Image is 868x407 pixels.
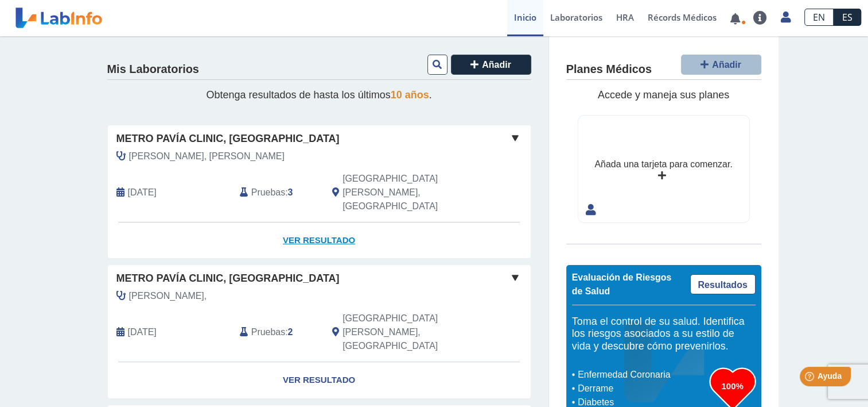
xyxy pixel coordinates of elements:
span: San Juan, PR [342,172,469,213]
a: Resultados [690,274,756,294]
span: Pruebas [251,186,285,199]
h4: Planes Médicos [566,63,652,76]
span: Accede y maneja sus planes [598,89,729,101]
span: 10 años [391,89,429,101]
span: Pruebas [251,325,285,339]
button: Añadir [451,55,531,75]
a: Ver Resultado [108,362,531,398]
span: 2025-10-08 [128,186,157,199]
span: San Juan, PR [342,312,469,353]
span: Evaluación de Riesgos de Salud [572,272,672,296]
button: Añadir [681,55,761,75]
span: Perez Gutierrez, Roberto [129,149,285,163]
b: 3 [288,187,293,197]
h5: Toma el control de su salud. Identifica los riesgos asociados a su estilo de vida y descubre cómo... [572,316,756,353]
span: Metro Pavía Clinic, [GEOGRAPHIC_DATA] [116,131,340,147]
span: Ostolaza Villarrubia, [129,289,207,303]
li: Enfermedad Coronaria [575,368,710,382]
span: 2025-08-07 [128,325,157,339]
a: ES [834,9,861,26]
span: HRA [616,11,634,23]
iframe: Help widget launcher [766,362,855,394]
b: 2 [288,327,293,337]
div: : [231,172,324,213]
span: Obtenga resultados de hasta los últimos . [206,89,431,101]
div: Añada una tarjeta para comenzar. [594,158,732,171]
span: Metro Pavía Clinic, [GEOGRAPHIC_DATA] [116,271,340,286]
h4: Mis Laboratorios [107,63,199,76]
a: Ver Resultado [108,222,531,259]
h3: 100% [710,379,756,393]
li: Derrame [575,382,710,396]
a: EN [804,9,834,26]
span: Añadir [712,60,741,70]
span: Añadir [482,60,511,70]
div: : [231,312,324,353]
